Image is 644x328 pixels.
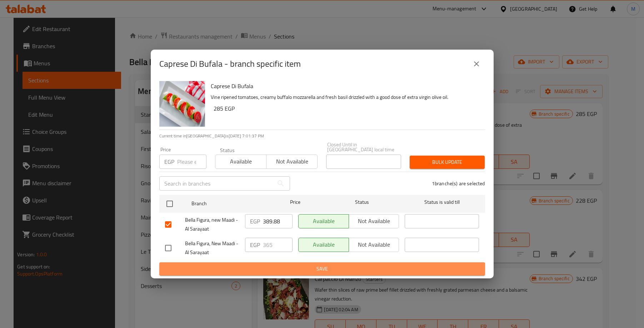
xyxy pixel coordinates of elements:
[352,216,396,226] span: Not available
[298,214,349,228] button: Available
[468,55,485,72] button: close
[405,198,479,207] span: Status is valid till
[349,214,399,228] button: Not available
[159,262,485,276] button: Save
[164,157,174,166] p: EGP
[211,81,479,91] h6: Caprese Di Bufala
[211,93,479,102] p: Vine ripened tomatoes, creamy buffalo mozzarella and fresh basil drizzled with a good dose of ext...
[410,156,485,169] button: Bulk update
[415,158,479,167] span: Bulk update
[159,176,274,191] input: Search in branches
[301,216,346,226] span: Available
[215,155,266,169] button: Available
[325,198,399,207] span: Status
[263,214,293,228] input: Please enter price
[214,104,479,113] h6: 285 EGP
[159,58,301,70] h2: Caprese Di Bufala - branch specific item
[191,199,266,208] span: Branch
[218,156,264,167] span: Available
[185,216,239,233] span: Bella Figura, new Maadi - Al Sarayaat
[269,156,315,167] span: Not available
[250,241,260,249] p: EGP
[159,81,205,127] img: Caprese Di Bufala
[185,239,239,257] span: Bella Figura, New Maadi - Al Sarayaat
[266,155,318,169] button: Not available
[250,217,260,226] p: EGP
[177,155,206,169] input: Please enter price
[263,238,293,252] input: Please enter price
[432,180,485,187] p: 1 branche(s) are selected
[271,198,319,207] span: Price
[165,264,479,273] span: Save
[159,133,485,139] p: Current time in [GEOGRAPHIC_DATA] is [DATE] 7:01:37 PM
